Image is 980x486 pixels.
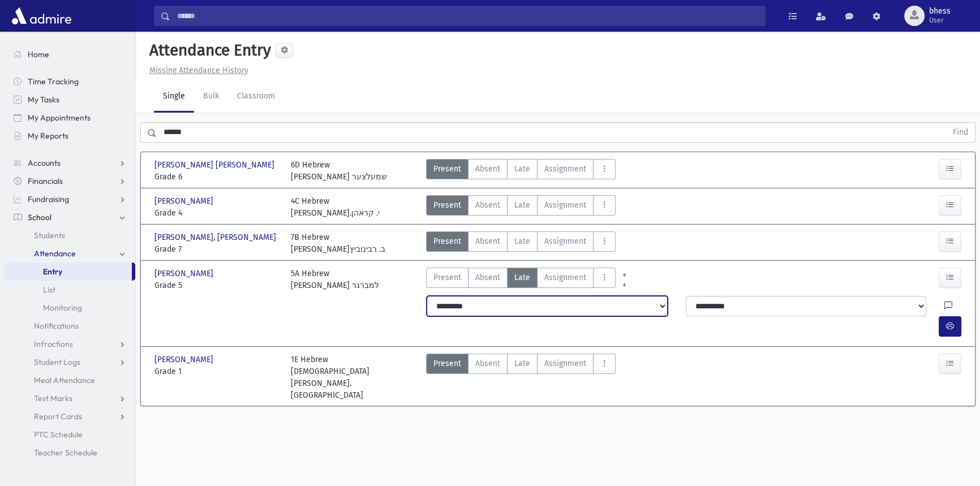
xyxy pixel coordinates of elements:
[5,444,135,462] a: Teacher Schedule
[426,268,616,291] div: AttTypes
[34,230,65,240] span: Students
[514,272,530,283] span: Late
[5,72,135,91] a: Time Tracking
[5,317,135,335] a: Notifications
[149,66,248,75] u: Missing Attendance History
[9,5,74,27] img: AdmirePro
[514,199,530,211] span: Late
[43,285,55,295] span: List
[433,272,461,283] span: Present
[5,172,135,190] a: Financials
[433,199,461,211] span: Present
[5,45,135,63] a: Home
[5,353,135,371] a: Student Logs
[154,171,280,183] span: Grade 6
[43,303,82,313] span: Monitoring
[28,194,69,204] span: Fundraising
[433,163,461,175] span: Present
[5,335,135,353] a: Infractions
[5,263,132,281] a: Entry
[228,81,284,113] a: Classroom
[5,127,135,145] a: My Reports
[475,199,500,211] span: Absent
[5,425,135,444] a: PTC Schedule
[145,41,271,60] h5: Attendance Entry
[5,299,135,317] a: Monitoring
[291,159,387,183] div: 6D Hebrew [PERSON_NAME] שמעלצער
[433,358,461,369] span: Present
[544,199,586,211] span: Assignment
[154,231,278,243] span: [PERSON_NAME], [PERSON_NAME]
[34,357,80,367] span: Student Logs
[28,49,49,59] span: Home
[514,358,530,369] span: Late
[28,113,91,123] span: My Appointments
[5,226,135,244] a: Students
[5,281,135,299] a: List
[544,358,586,369] span: Assignment
[170,6,765,26] input: Search
[28,212,51,222] span: School
[5,91,135,109] a: My Tasks
[291,268,379,291] div: 5A Hebrew [PERSON_NAME] למברגר
[426,195,616,219] div: AttTypes
[154,195,216,207] span: [PERSON_NAME]
[194,81,228,113] a: Bulk
[34,411,82,422] span: Report Cards
[154,365,280,377] span: Grade 1
[929,7,951,16] span: bhess
[475,163,500,175] span: Absent
[154,354,216,365] span: [PERSON_NAME]
[34,393,72,403] span: Test Marks
[544,272,586,283] span: Assignment
[426,159,616,183] div: AttTypes
[154,243,280,255] span: Grade 7
[34,339,73,349] span: Infractions
[5,154,135,172] a: Accounts
[154,159,277,171] span: [PERSON_NAME] [PERSON_NAME]
[28,131,68,141] span: My Reports
[34,248,76,259] span: Attendance
[28,94,59,105] span: My Tasks
[5,244,135,263] a: Attendance
[154,279,280,291] span: Grade 5
[34,375,95,385] span: Meal Attendance
[426,354,616,401] div: AttTypes
[28,176,63,186] span: Financials
[475,235,500,247] span: Absent
[154,207,280,219] span: Grade 4
[43,266,62,277] span: Entry
[28,76,79,87] span: Time Tracking
[5,190,135,208] a: Fundraising
[475,358,500,369] span: Absent
[154,81,194,113] a: Single
[475,272,500,283] span: Absent
[145,66,248,75] a: Missing Attendance History
[5,109,135,127] a: My Appointments
[34,429,83,440] span: PTC Schedule
[514,235,530,247] span: Late
[291,354,416,401] div: 1E Hebrew [DEMOGRAPHIC_DATA][PERSON_NAME]. [GEOGRAPHIC_DATA]
[34,448,97,458] span: Teacher Schedule
[544,235,586,247] span: Assignment
[34,321,79,331] span: Notifications
[154,268,216,279] span: [PERSON_NAME]
[426,231,616,255] div: AttTypes
[433,235,461,247] span: Present
[514,163,530,175] span: Late
[291,231,385,255] div: 7B Hebrew [PERSON_NAME]ב. רבינוביץ
[5,389,135,407] a: Test Marks
[291,195,380,219] div: 4C Hebrew [PERSON_NAME].י. קראהן
[929,16,951,25] span: User
[946,123,975,142] button: Find
[5,371,135,389] a: Meal Attendance
[5,208,135,226] a: School
[28,158,61,168] span: Accounts
[5,407,135,425] a: Report Cards
[544,163,586,175] span: Assignment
